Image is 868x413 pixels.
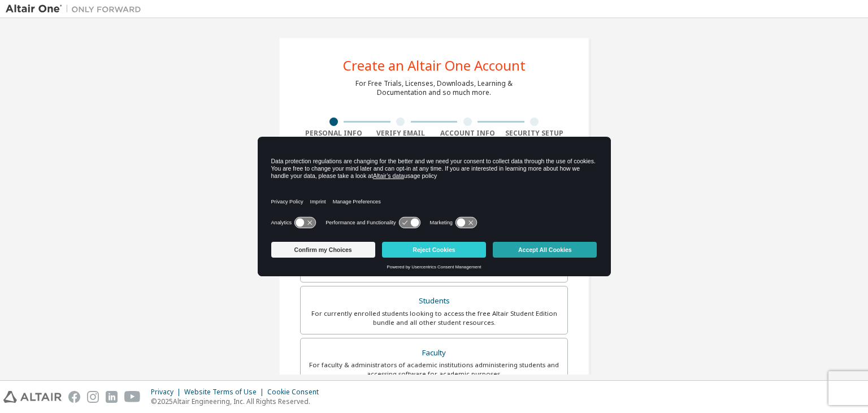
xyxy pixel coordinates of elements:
[184,388,267,397] div: Website Terms of Use
[267,388,325,397] div: Cookie Consent
[307,360,561,379] div: For faculty & administrators of academic institutions administering students and accessing softwa...
[3,391,62,403] img: altair_logo.svg
[151,397,325,406] p: © 2025 Altair Engineering, Inc. All Rights Reserved.
[307,345,561,361] div: Faculty
[300,129,367,138] div: Personal Info
[68,391,80,403] img: facebook.svg
[6,3,147,15] img: Altair One
[343,59,526,72] div: Create an Altair One Account
[367,129,435,138] div: Verify Email
[106,391,118,403] img: linkedin.svg
[434,129,501,138] div: Account Info
[307,293,561,309] div: Students
[124,391,141,403] img: youtube.svg
[87,391,99,403] img: instagram.svg
[151,388,184,397] div: Privacy
[307,309,561,327] div: For currently enrolled students looking to access the free Altair Student Edition bundle and all ...
[501,129,568,138] div: Security Setup
[355,79,513,97] div: For Free Trials, Licenses, Downloads, Learning & Documentation and so much more.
